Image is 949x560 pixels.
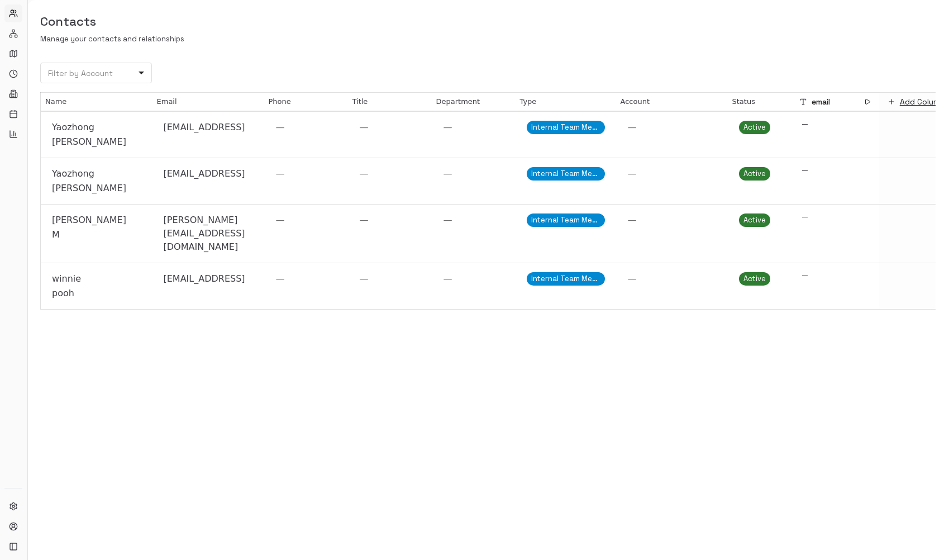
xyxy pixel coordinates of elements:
div: [EMAIL_ADDRESS] [164,167,253,181]
span: M [52,228,141,241]
span: Internal Team Member [527,215,605,226]
span: — [359,168,368,179]
span: — [359,273,368,284]
p: — [802,165,808,176]
div: Department [436,96,511,107]
span: Yaozhong [52,121,141,134]
p: — [802,212,808,222]
span: pooh [52,287,141,300]
span: [PERSON_NAME] [52,135,141,149]
span: Internal Team Member [527,168,605,179]
div: Type [520,96,612,107]
span: Active [739,273,770,284]
button: Add Column [886,93,947,111]
span: — [275,215,284,225]
span: — [275,168,284,179]
span: Active [739,215,770,226]
span: — [359,122,368,132]
div: Name [45,96,148,107]
h5: Contacts [40,13,184,30]
span: [PERSON_NAME] [52,182,141,195]
div: Account [621,96,723,107]
div: [PERSON_NAME][EMAIL_ADDRESS][DOMAIN_NAME] [164,213,253,254]
span: — [627,168,636,179]
div: Phone [269,96,344,107]
span: — [443,273,452,284]
p: — [802,270,808,281]
p: — [802,119,808,130]
div: [EMAIL_ADDRESS] [164,272,253,286]
p: email [812,96,856,107]
div: Title [352,96,427,107]
span: — [443,122,452,132]
span: winnie [52,272,141,286]
span: — [443,215,452,225]
span: — [275,122,284,132]
span: Trigger calculation [861,95,874,108]
span: Internal Team Member [527,122,605,133]
span: — [627,273,636,284]
span: — [359,215,368,225]
span: Active [739,168,770,179]
span: — [443,168,452,179]
span: Yaozhong [52,167,141,181]
div: Status [732,96,790,107]
div: Email [157,96,260,107]
span: [PERSON_NAME] [52,213,141,227]
span: Internal Team Member [527,273,605,284]
span: — [627,215,636,225]
span: Active [739,122,770,133]
span: — [275,273,284,284]
span: — [627,122,636,132]
p: Manage your contacts and relationships [40,34,184,45]
div: [EMAIL_ADDRESS] [164,121,253,134]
